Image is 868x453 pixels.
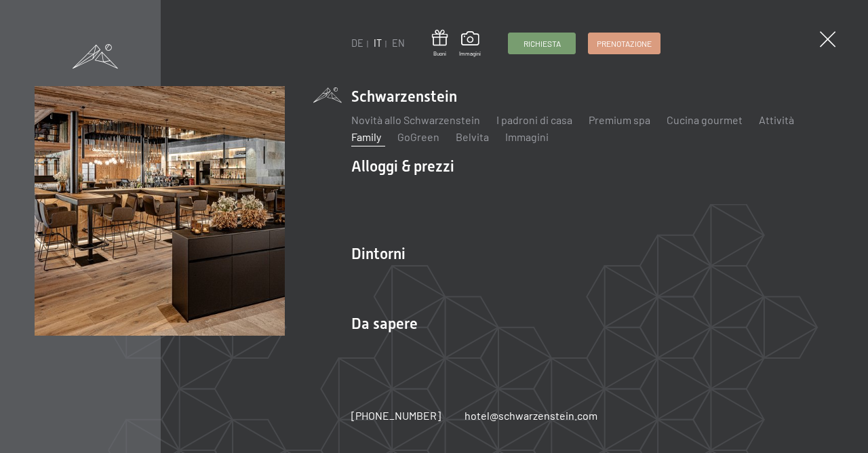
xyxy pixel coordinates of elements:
[459,50,481,58] span: Immagini
[351,113,480,126] a: Novità allo Schwarzenstein
[432,30,448,58] a: Buoni
[496,113,572,126] a: I padroni di casa
[392,37,405,49] a: EN
[351,409,441,422] span: [PHONE_NUMBER]
[589,33,660,54] a: Prenotazione
[505,130,549,143] a: Immagini
[465,408,597,423] a: hotel@schwarzenstein.com
[351,37,363,49] a: DE
[759,113,794,126] a: Attività
[524,38,561,50] span: Richiesta
[351,408,441,423] a: [PHONE_NUMBER]
[589,113,650,126] a: Premium spa
[509,33,575,54] a: Richiesta
[667,113,743,126] a: Cucina gourmet
[397,130,439,143] a: GoGreen
[351,130,381,143] a: Family
[459,31,481,57] a: Immagini
[597,38,652,50] span: Prenotazione
[432,50,448,58] span: Buoni
[374,37,382,49] a: IT
[456,130,489,143] a: Belvita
